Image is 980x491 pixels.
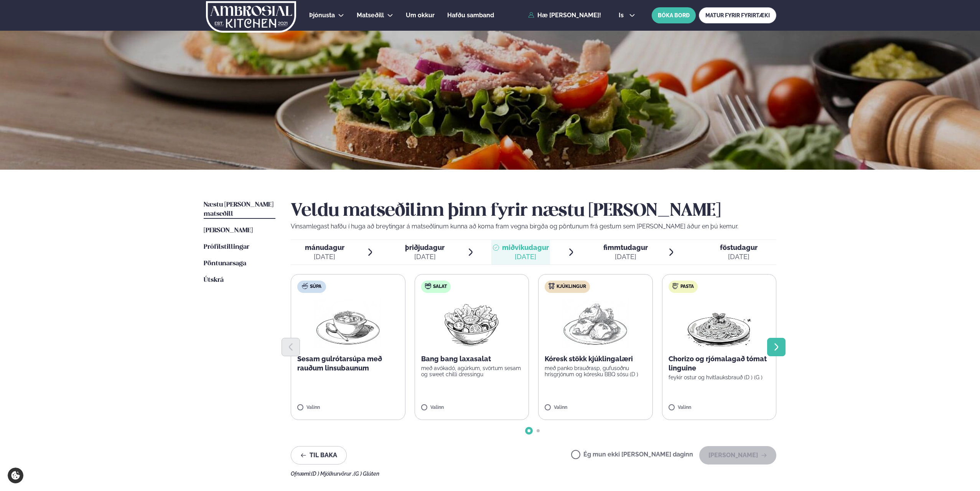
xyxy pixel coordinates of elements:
[685,299,753,348] img: Spagetti.png
[562,299,629,348] img: Chicken-thighs.png
[291,471,776,477] div: Ofnæmi:
[310,284,321,290] span: Súpa
[447,11,494,20] a: Hafðu samband
[204,276,224,285] a: Útskrá
[537,429,540,432] span: Go to slide 2
[305,243,344,251] span: mánudagur
[545,365,646,377] p: með panko brauðrasp, gufusoðnu hrísgrjónum og kóresku BBQ sósu (D )
[619,12,626,18] span: is
[204,259,246,268] a: Pöntunarsaga
[204,202,273,217] span: Næstu [PERSON_NAME] matseðill
[204,243,249,252] a: Prófílstillingar
[204,200,275,219] a: Næstu [PERSON_NAME] matseðill
[528,12,601,19] a: Hæ [PERSON_NAME]!
[297,354,399,373] p: Sesam gulrótarsúpa með rauðum linsubaunum
[204,227,253,234] span: [PERSON_NAME]
[545,354,646,364] p: Kóresk stökk kjúklingalæri
[204,226,253,235] a: [PERSON_NAME]
[548,283,555,289] img: chicken.svg
[652,7,696,23] button: BÓKA BORÐ
[309,12,335,19] span: Þjónusta
[438,299,506,348] img: Salad.png
[204,244,249,250] span: Prófílstillingar
[205,1,297,33] img: logo
[720,252,758,261] div: [DATE]
[204,260,246,267] span: Pöntunarsaga
[720,243,758,251] span: föstudagur
[767,338,786,356] button: Next slide
[603,243,648,251] span: fimmtudagur
[291,446,347,465] button: Til baka
[204,277,224,283] span: Útskrá
[405,243,445,251] span: þriðjudagur
[502,243,549,251] span: miðvikudagur
[406,11,435,20] a: Um okkur
[557,284,586,290] span: Kjúklingur
[305,252,344,261] div: [DATE]
[433,284,447,290] span: Salat
[425,283,431,289] img: salad.svg
[672,283,679,289] img: pasta.svg
[357,11,384,20] a: Matseðill
[447,12,494,19] span: Hafðu samband
[405,252,445,261] div: [DATE]
[357,12,384,19] span: Matseðill
[527,429,530,432] span: Go to slide 1
[502,252,549,261] div: [DATE]
[603,252,648,261] div: [DATE]
[613,12,641,18] button: is
[291,200,776,222] h2: Veldu matseðilinn þinn fyrir næstu [PERSON_NAME]
[421,365,523,377] p: með avókadó, agúrkum, svörtum sesam og sweet chilli dressingu
[309,11,335,20] a: Þjónusta
[8,468,23,483] a: Cookie settings
[699,446,776,465] button: [PERSON_NAME]
[421,354,523,364] p: Bang bang laxasalat
[699,7,776,23] a: MATUR FYRIR FYRIRTÆKI
[406,12,435,19] span: Um okkur
[669,374,770,380] p: feykir ostur og hvítlauksbrauð (D ) (G )
[314,299,382,348] img: Soup.png
[680,284,694,290] span: Pasta
[302,283,308,289] img: soup.svg
[282,338,300,356] button: Previous slide
[669,354,770,373] p: Chorizo og rjómalagað tómat linguine
[311,471,354,477] span: (D ) Mjólkurvörur ,
[354,471,379,477] span: (G ) Glúten
[291,222,776,231] p: Vinsamlegast hafðu í huga að breytingar á matseðlinum kunna að koma fram vegna birgða og pöntunum...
